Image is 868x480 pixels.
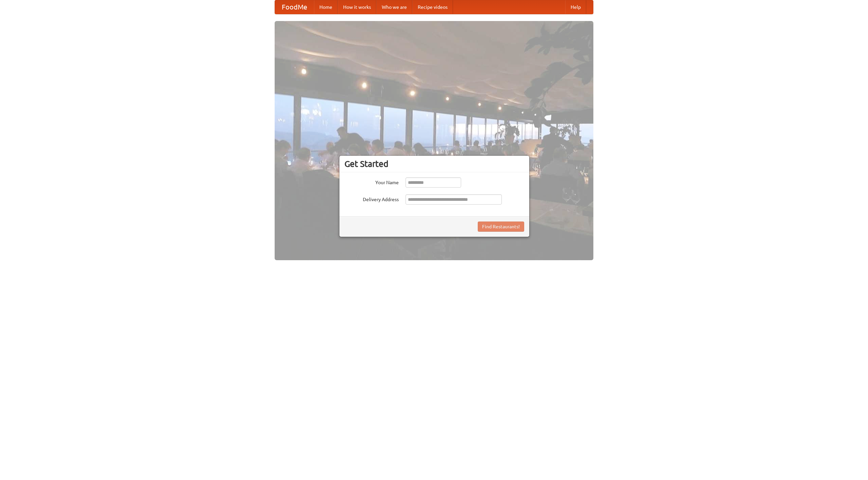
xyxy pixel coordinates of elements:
button: Find Restaurants! [478,222,524,232]
h3: Get Started [344,159,524,169]
a: Recipe videos [412,0,453,14]
a: How it works [338,0,376,14]
label: Delivery Address [344,194,399,203]
a: FoodMe [275,0,314,14]
a: Home [314,0,338,14]
label: Your Name [344,177,399,186]
a: Help [565,0,586,14]
a: Who we are [376,0,412,14]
